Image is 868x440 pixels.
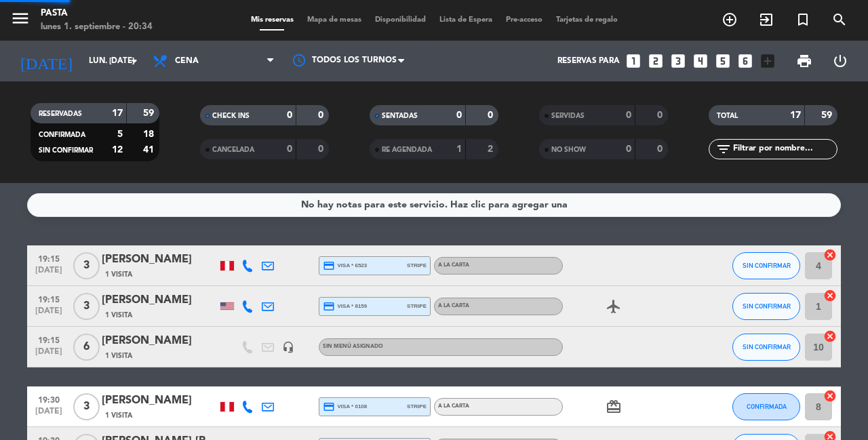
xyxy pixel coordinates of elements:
[323,300,367,313] span: visa * 8159
[438,262,469,268] span: A la carta
[625,52,642,70] i: looks_one
[606,298,622,315] i: airplanemode_active
[73,334,100,361] span: 6
[368,16,433,24] span: Disponibilidad
[732,334,800,361] button: SIN CONFIRMAR
[499,16,549,24] span: Pre-acceso
[39,132,85,138] span: CONFIRMADA
[626,111,631,120] strong: 0
[831,12,848,28] i: search
[488,111,496,120] strong: 0
[41,7,153,20] div: Pasta
[488,144,496,154] strong: 2
[743,262,791,269] span: SIN CONFIRMAR
[433,16,499,24] span: Lista de Espera
[549,16,625,24] span: Tarjetas de regalo
[557,56,620,66] span: Reservas para
[73,293,100,320] span: 3
[821,111,835,120] strong: 59
[105,310,132,321] span: 1 Visita
[32,291,66,306] span: 19:15
[407,302,427,311] span: stripe
[323,260,367,272] span: visa * 6523
[300,16,368,24] span: Mapa de mesas
[112,145,123,155] strong: 12
[39,147,93,154] span: SIN CONFIRMAR
[456,144,462,154] strong: 1
[282,341,294,353] i: headset_mic
[323,401,367,413] span: visa * 0108
[626,144,631,154] strong: 0
[732,293,800,320] button: SIN CONFIRMAR
[795,12,811,28] i: turned_in_not
[732,252,800,279] button: SIN CONFIRMAR
[112,108,123,118] strong: 17
[832,53,848,69] i: power_settings_new
[102,251,217,268] div: [PERSON_NAME]
[715,141,732,157] i: filter_list
[41,20,153,34] div: lunes 1. septiembre - 20:34
[823,329,837,343] i: cancel
[736,52,754,70] i: looks_6
[382,113,418,119] span: SENTADAS
[323,260,335,272] i: credit_card
[722,12,738,28] i: add_circle_outline
[823,389,837,403] i: cancel
[32,250,66,266] span: 19:15
[102,392,217,409] div: [PERSON_NAME]
[73,252,100,279] span: 3
[758,12,774,28] i: exit_to_app
[822,41,858,81] div: LOG OUT
[743,343,791,351] span: SIN CONFIRMAR
[551,113,585,119] span: SERVIDAS
[10,8,31,33] button: menu
[669,52,687,70] i: looks_3
[823,248,837,262] i: cancel
[382,146,432,153] span: RE AGENDADA
[73,393,100,420] span: 3
[32,391,66,407] span: 19:30
[102,292,217,309] div: [PERSON_NAME]
[438,403,469,409] span: A la carta
[117,129,123,139] strong: 5
[10,46,82,76] i: [DATE]
[244,16,300,24] span: Mis reservas
[32,407,66,422] span: [DATE]
[743,302,791,310] span: SIN CONFIRMAR
[301,197,568,213] div: No hay notas para este servicio. Haz clic para agregar una
[143,145,157,155] strong: 41
[105,351,132,361] span: 1 Visita
[143,108,157,118] strong: 59
[212,113,250,119] span: CHECK INS
[551,146,586,153] span: NO SHOW
[790,111,801,120] strong: 17
[323,300,335,313] i: credit_card
[287,144,292,154] strong: 0
[32,266,66,281] span: [DATE]
[657,144,665,154] strong: 0
[759,52,776,70] i: add_box
[717,113,738,119] span: TOTAL
[32,332,66,347] span: 19:15
[10,8,31,28] i: menu
[714,52,732,70] i: looks_5
[32,306,66,322] span: [DATE]
[323,344,383,349] span: Sin menú asignado
[143,129,157,139] strong: 18
[456,111,462,120] strong: 0
[823,289,837,302] i: cancel
[407,261,427,270] span: stripe
[105,410,132,421] span: 1 Visita
[407,402,427,411] span: stripe
[657,111,665,120] strong: 0
[438,303,469,308] span: A la carta
[747,403,787,410] span: CONFIRMADA
[606,399,622,415] i: card_giftcard
[212,146,254,153] span: CANCELADA
[692,52,709,70] i: looks_4
[732,142,837,157] input: Filtrar por nombre...
[39,111,82,117] span: RESERVADAS
[732,393,800,420] button: CONFIRMADA
[796,53,812,69] span: print
[287,111,292,120] strong: 0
